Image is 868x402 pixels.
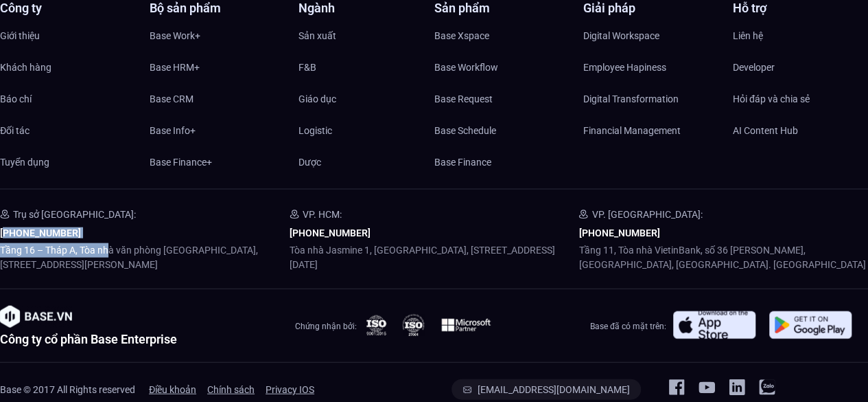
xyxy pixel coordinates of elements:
[583,120,719,141] a: Financial Management
[434,89,570,109] a: Base Request
[150,89,285,109] a: Base CRM
[434,120,496,141] span: Base Schedule
[583,25,719,46] a: Digital Workspace
[298,2,434,14] h4: Ngành
[298,25,336,46] span: Sản xuất
[150,25,285,46] a: Base Work+
[298,89,336,109] span: Giáo dục
[150,57,285,78] a: Base HRM+
[434,152,491,172] span: Base Finance
[589,322,666,331] span: Base đã có mặt trên:
[290,227,371,238] a: [PHONE_NUMBER]
[150,2,285,14] h4: Bộ sản phẩm
[150,25,200,46] span: Base Work+
[298,57,316,78] span: F&B
[150,152,285,172] a: Base Finance+
[583,120,681,141] span: Financial Management
[434,57,570,78] a: Base Workflow
[434,120,570,141] a: Base Schedule
[13,209,136,220] span: Trụ sở [GEOGRAPHIC_DATA]:
[434,25,489,46] span: Base Xspace
[583,57,719,78] a: Employee Hapiness
[150,152,212,172] span: Base Finance+
[434,89,493,109] span: Base Request
[150,120,196,141] span: Base Info+
[150,89,193,109] span: Base CRM
[298,120,332,141] span: Logistic
[298,89,434,109] a: Giáo dục
[583,57,666,78] span: Employee Hapiness
[150,57,200,78] span: Base HRM+
[266,379,314,400] span: Privacy IOS
[451,379,641,400] a: [EMAIL_ADDRESS][DOMAIN_NAME]
[733,89,810,109] span: Hỏi đáp và chia sẻ
[591,209,702,220] span: VP. [GEOGRAPHIC_DATA]:
[207,379,255,400] a: Chính sách
[434,2,570,14] h4: Sản phẩm
[298,25,434,46] a: Sản xuất
[298,120,434,141] a: Logistic
[298,57,434,78] a: F&B
[149,379,196,400] a: Điều khoản
[583,25,659,46] span: Digital Workspace
[434,25,570,46] a: Base Xspace
[583,2,719,14] h4: Giải pháp
[298,152,434,172] a: Dược
[478,385,630,394] span: [EMAIL_ADDRESS][DOMAIN_NAME]
[583,89,679,109] span: Digital Transformation
[578,227,659,238] a: [PHONE_NUMBER]
[733,120,798,141] span: AI Content Hub
[434,57,498,78] span: Base Workflow
[434,152,570,172] a: Base Finance
[150,120,285,141] a: Base Info+
[583,89,719,109] a: Digital Transformation
[298,152,321,172] span: Dược
[733,25,763,46] span: Liên hệ
[578,243,868,272] p: Tầng 11, Tòa nhà VietinBank, số 36 [PERSON_NAME], [GEOGRAPHIC_DATA], [GEOGRAPHIC_DATA]. [GEOGRAPH...
[290,243,579,272] p: Tòa nhà Jasmine 1, [GEOGRAPHIC_DATA], [STREET_ADDRESS][DATE]
[295,322,357,331] span: Chứng nhận bởi:
[303,209,342,220] span: VP. HCM:
[733,57,775,78] span: Developer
